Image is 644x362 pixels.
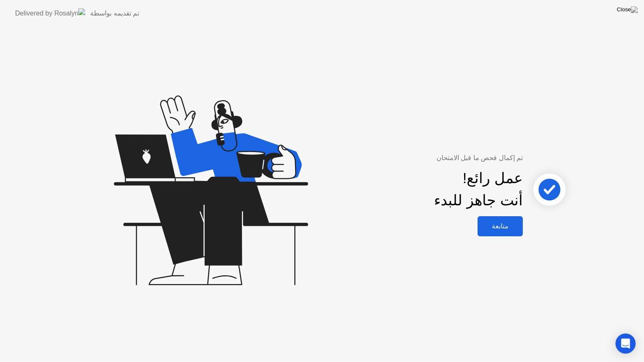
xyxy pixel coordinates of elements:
[15,8,85,18] img: Delivered by Rosalyn
[90,8,139,18] div: تم تقديمه بواسطة
[478,216,523,236] button: متابعة
[615,334,636,354] div: Open Intercom Messenger
[350,153,523,163] div: تم إكمال فحص ما قبل الامتحان
[480,222,520,230] div: متابعة
[617,6,638,13] img: Close
[434,167,523,212] div: عمل رائع! أنت جاهز للبدء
